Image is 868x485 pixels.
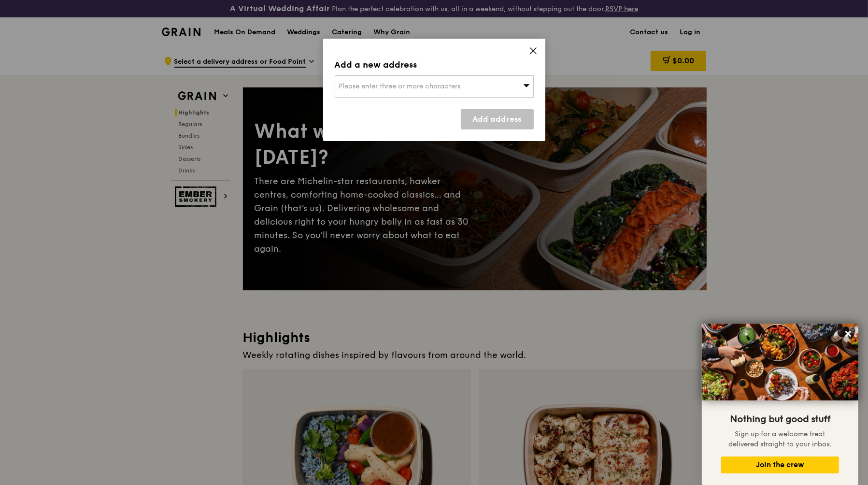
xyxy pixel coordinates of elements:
[730,414,830,425] span: Nothing but good stuff
[339,82,461,90] span: Please enter three or more characters
[728,430,832,448] span: Sign up for a welcome treat delivered straight to your inbox.
[461,109,534,129] a: Add address
[335,58,534,71] div: Add a new address
[840,326,856,342] button: Close
[702,324,858,400] img: DSC07876-Edit02-Large.jpeg
[721,456,839,473] button: Join the crew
